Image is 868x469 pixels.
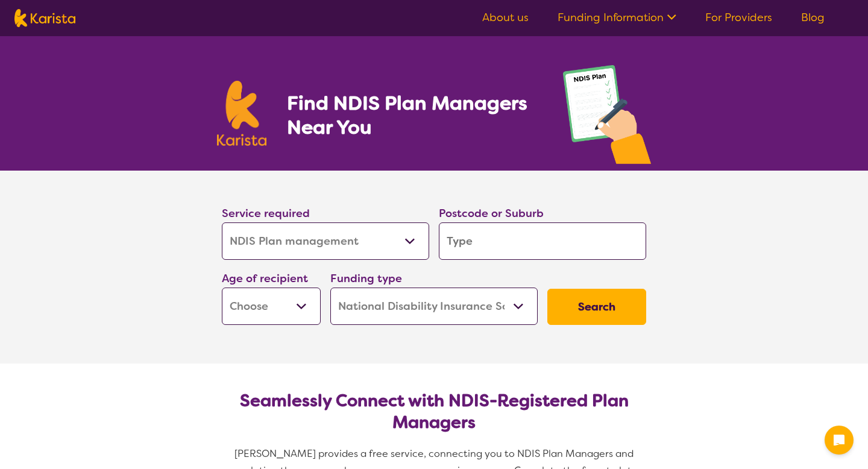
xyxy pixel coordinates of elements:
[330,271,402,286] label: Funding type
[801,10,825,25] a: Blog
[439,222,646,260] input: Type
[482,10,529,25] a: About us
[222,271,308,286] label: Age of recipient
[287,91,539,139] h1: Find NDIS Plan Managers Near You
[547,289,646,325] button: Search
[705,10,772,25] a: For Providers
[217,81,266,146] img: Karista logo
[231,390,637,433] h2: Seamlessly Connect with NDIS-Registered Plan Managers
[439,206,544,221] label: Postcode or Suburb
[222,206,310,221] label: Service required
[558,10,676,25] a: Funding Information
[14,9,75,27] img: Karista logo
[563,65,651,171] img: plan-management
